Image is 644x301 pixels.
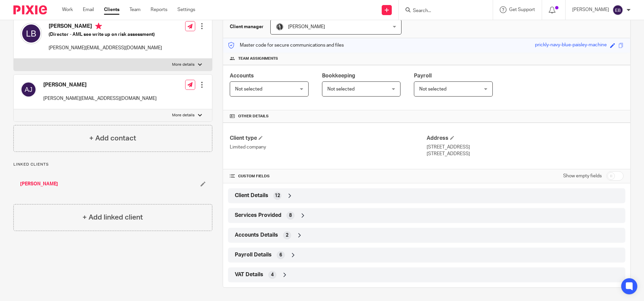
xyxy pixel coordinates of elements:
[235,232,278,239] span: Accounts Details
[43,81,157,88] h4: [PERSON_NAME]
[230,23,264,30] h3: Client manager
[49,45,162,51] p: [PERSON_NAME][EMAIL_ADDRESS][DOMAIN_NAME]
[238,114,269,119] span: Other details
[83,6,94,13] a: Email
[172,62,195,67] p: More details
[275,192,280,199] span: 12
[412,8,473,14] input: Search
[151,6,167,13] a: Reports
[276,23,284,31] img: brodie%203%20small.jpg
[49,23,162,31] h4: [PERSON_NAME]
[177,6,195,13] a: Settings
[13,162,212,167] p: Linked clients
[230,73,254,78] span: Accounts
[235,192,268,199] span: Client Details
[49,31,162,38] h5: (Director - AML see write up on risk assessment)
[286,232,288,239] span: 2
[230,144,427,150] p: Limited company
[327,87,355,92] span: Not selected
[509,7,535,12] span: Get Support
[230,135,427,142] h4: Client type
[235,87,262,92] span: Not selected
[612,5,623,15] img: svg%3E
[289,212,292,219] span: 8
[572,6,609,13] p: [PERSON_NAME]
[238,56,278,61] span: Team assignments
[20,81,37,98] img: svg%3E
[228,42,344,49] p: Master code for secure communications and files
[563,173,602,179] label: Show empty fields
[104,6,119,13] a: Clients
[129,6,141,13] a: Team
[20,181,58,187] a: [PERSON_NAME]
[427,144,624,150] p: [STREET_ADDRESS]
[230,174,427,179] h4: CUSTOM FIELDS
[419,87,446,92] span: Not selected
[235,212,281,219] span: Services Provided
[271,272,274,278] span: 4
[535,42,607,49] div: prickly-navy-blue-paisley-machine
[172,113,195,118] p: More details
[279,252,282,258] span: 6
[89,133,136,143] h4: + Add contact
[414,73,432,78] span: Payroll
[83,212,143,223] h4: + Add linked client
[288,24,325,29] span: [PERSON_NAME]
[43,95,157,102] p: [PERSON_NAME][EMAIL_ADDRESS][DOMAIN_NAME]
[95,23,102,29] i: Primary
[427,150,624,157] p: [STREET_ADDRESS]
[322,73,355,78] span: Bookkeeping
[13,5,47,14] img: Pixie
[235,271,263,278] span: VAT Details
[20,23,42,44] img: svg%3E
[427,135,624,142] h4: Address
[62,6,73,13] a: Work
[235,251,272,258] span: Payroll Details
